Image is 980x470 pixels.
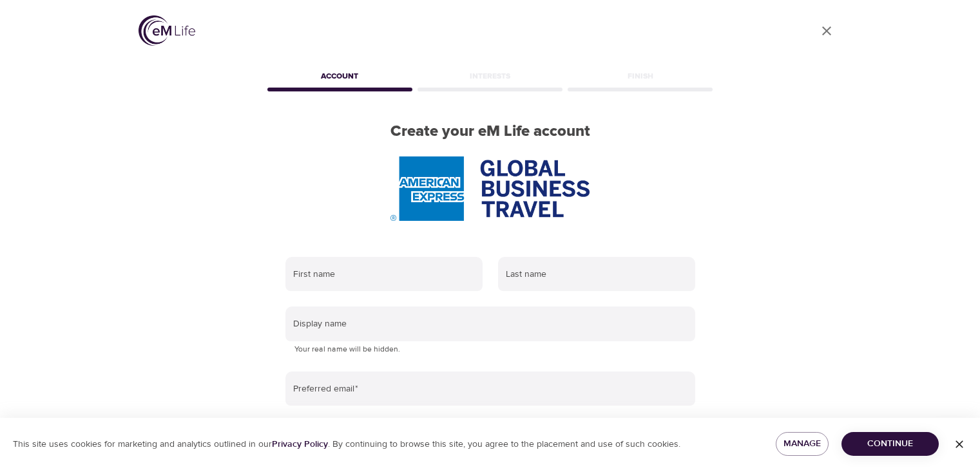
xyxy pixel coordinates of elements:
[265,122,716,141] h2: Create your eM Life account
[776,432,829,456] button: Manage
[272,438,328,450] a: Privacy Policy
[139,15,195,46] img: logo
[294,343,686,356] p: Your real name will be hidden.
[390,156,589,221] img: AmEx%20GBT%20logo.png
[786,436,819,452] span: Manage
[841,432,939,456] button: Continue
[811,15,842,46] a: close
[852,436,928,452] span: Continue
